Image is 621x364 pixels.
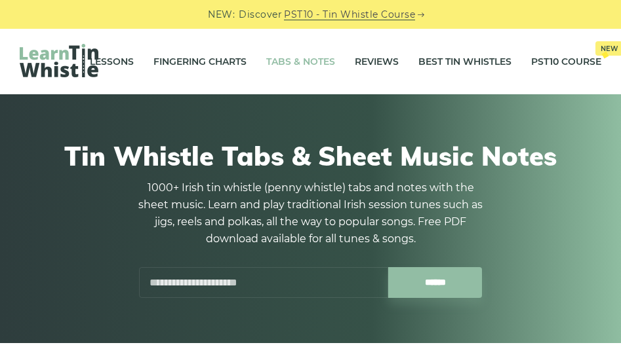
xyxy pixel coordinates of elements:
a: Tabs & Notes [266,45,335,78]
a: Best Tin Whistles [418,45,511,78]
p: 1000+ Irish tin whistle (penny whistle) tabs and notes with the sheet music. Learn and play tradi... [134,179,488,247]
img: LearnTinWhistle.com [20,44,98,77]
a: Fingering Charts [153,45,247,78]
a: PST10 CourseNew [531,45,601,78]
a: Lessons [90,45,134,78]
a: Reviews [355,45,399,78]
h1: Tin Whistle Tabs & Sheet Music Notes [26,140,595,172]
